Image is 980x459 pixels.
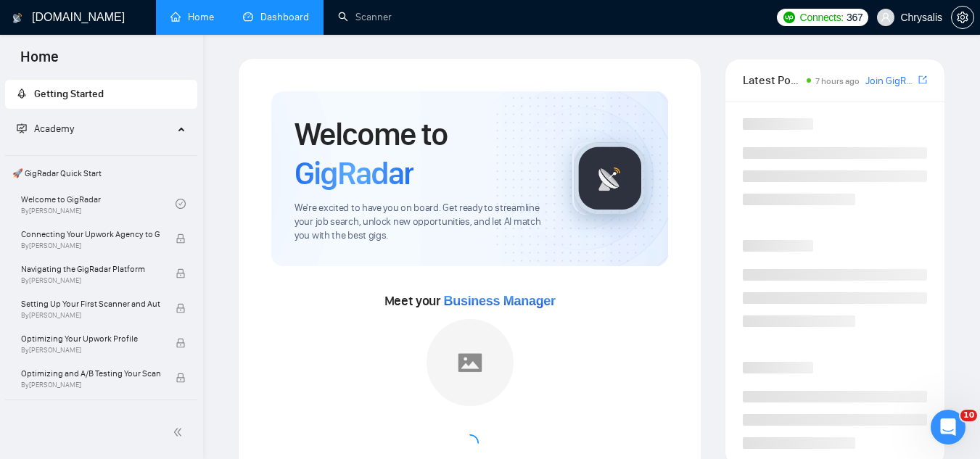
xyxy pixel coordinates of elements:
span: fund-projection-screen [17,123,27,133]
span: lock [176,268,186,278]
span: user [881,12,891,22]
span: Optimizing Your Upwork Profile [21,331,160,346]
span: By [PERSON_NAME] [21,311,160,320]
span: Optimizing and A/B Testing Your Scanner for Better Results [21,366,160,381]
span: setting [952,12,973,23]
a: export [918,73,927,87]
span: check-circle [176,199,186,209]
span: lock [176,338,186,348]
span: lock [176,233,186,244]
span: By [PERSON_NAME] [21,381,160,389]
img: upwork-logo.png [783,12,795,23]
a: Join GigRadar Slack Community [865,73,915,89]
span: 🚀 GigRadar Quick Start [7,159,196,188]
span: 10 [960,410,977,421]
span: By [PERSON_NAME] [21,276,160,285]
span: Academy [34,123,74,135]
a: setting [951,12,974,23]
span: 367 [847,9,862,25]
span: Connecting Your Upwork Agency to GigRadar [21,227,160,241]
span: double-left [173,425,187,439]
span: We're excited to have you on board. Get ready to streamline your job search, unlock new opportuni... [295,202,549,243]
img: placeholder.png [427,319,514,406]
span: Business Manager [444,294,556,308]
li: Getting Started [5,80,197,109]
img: logo [12,7,22,30]
a: Welcome to GigRadarBy[PERSON_NAME] [21,188,176,220]
span: 👑 Agency Success with GigRadar [7,403,196,432]
iframe: Intercom live chat [931,410,965,444]
span: Navigating the GigRadar Platform [21,262,160,276]
span: By [PERSON_NAME] [21,241,160,250]
span: Academy [17,123,74,135]
a: searchScanner [338,11,392,23]
span: 7 hours ago [815,76,860,86]
span: Connects: [800,9,844,25]
span: export [918,74,927,86]
span: rocket [17,88,27,99]
span: Meet your [384,293,556,309]
span: Getting Started [34,88,104,100]
h1: Welcome to [295,115,549,193]
span: lock [176,373,186,383]
span: By [PERSON_NAME] [21,346,160,355]
span: GigRadar [295,154,413,193]
span: lock [176,303,186,313]
img: gigradar-logo.png [574,142,646,215]
span: Latest Posts from the GigRadar Community [743,71,802,89]
span: Home [9,46,70,77]
a: homeHome [170,11,214,23]
span: loading [459,433,479,453]
span: Setting Up Your First Scanner and Auto-Bidder [21,297,160,311]
button: setting [951,6,974,29]
a: dashboardDashboard [243,11,309,23]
